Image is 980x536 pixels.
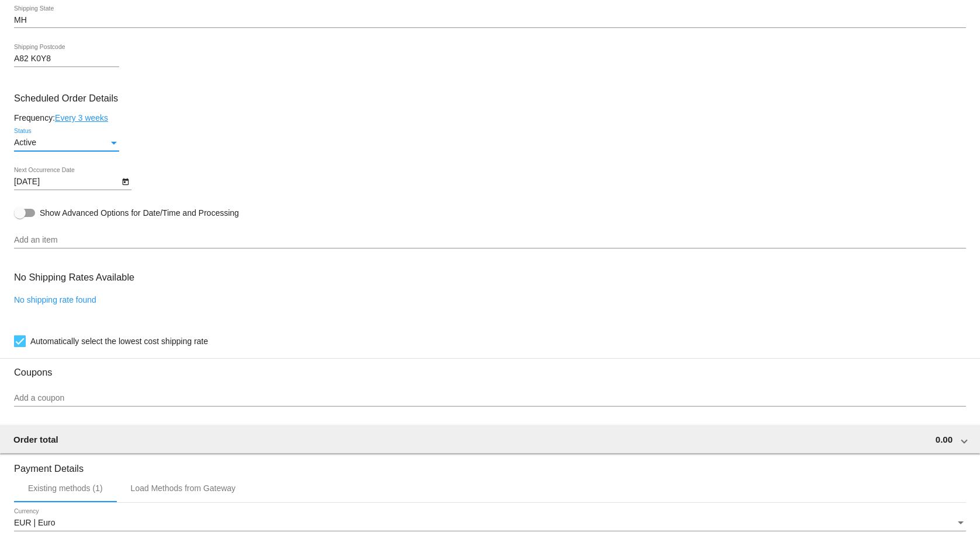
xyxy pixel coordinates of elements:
[14,16,966,25] input: Shipping State
[14,113,966,122] div: Frequency:
[119,175,131,187] button: Open calendar
[14,138,119,148] mat-select: Status
[55,113,108,122] a: Every 3 weeks
[13,435,58,444] span: Order total
[131,484,236,493] div: Load Methods from Gateway
[14,93,966,104] h3: Scheduled Order Details
[14,265,134,290] h3: No Shipping Rates Available
[30,334,208,348] span: Automatically select the lowest cost shipping rate
[40,207,239,219] span: Show Advanced Options for Date/Time and Processing
[28,484,103,493] div: Existing methods (1)
[14,454,966,474] h3: Payment Details
[14,394,966,403] input: Add a coupon
[936,435,953,444] span: 0.00
[14,54,119,64] input: Shipping Postcode
[14,236,966,245] input: Add an item
[14,295,96,304] a: No shipping rate found
[14,518,55,527] span: EUR | Euro
[14,177,119,187] input: Next Occurrence Date
[14,358,966,378] h3: Coupons
[14,519,966,528] mat-select: Currency
[14,138,36,147] span: Active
